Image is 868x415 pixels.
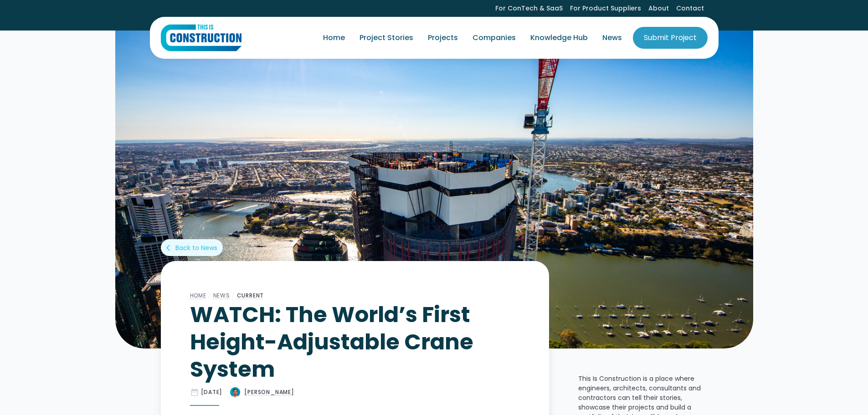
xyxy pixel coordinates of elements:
[465,25,523,51] a: Companies
[161,24,241,51] a: home
[190,292,206,299] a: Home
[230,387,241,398] img: WATCH: The World’s First Height-Adjustable Crane System
[237,292,264,299] a: Current
[190,388,199,397] div: date_range
[175,243,217,252] div: Back to News
[633,27,708,49] a: Submit Project
[595,25,629,51] a: News
[230,290,237,301] div: /
[523,25,595,51] a: Knowledge Hub
[115,30,753,348] img: WATCH: The World’s First Height-Adjustable Crane System
[230,387,294,398] a: [PERSON_NAME]
[190,301,520,383] h1: WATCH: The World’s First Height-Adjustable Crane System
[161,239,223,256] a: arrow_back_iosBack to News
[206,290,213,301] div: /
[166,243,174,252] div: arrow_back_ios
[213,292,230,299] a: News
[201,388,223,396] div: [DATE]
[161,24,241,51] img: This Is Construction Logo
[316,25,352,51] a: Home
[352,25,421,51] a: Project Stories
[421,25,465,51] a: Projects
[644,32,697,43] div: Submit Project
[244,388,294,396] div: [PERSON_NAME]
